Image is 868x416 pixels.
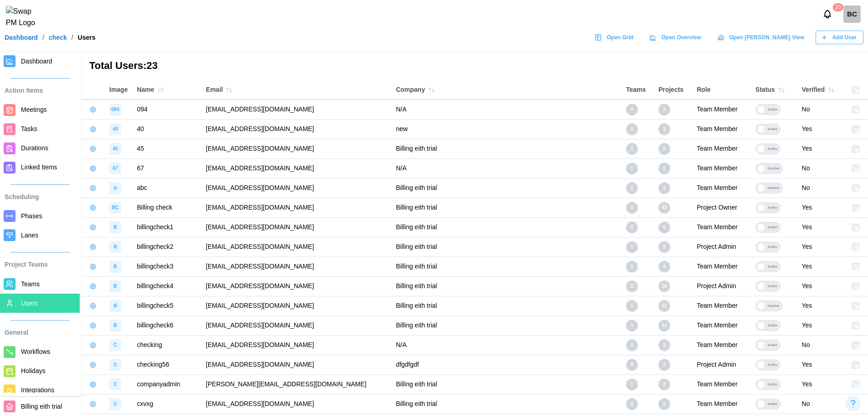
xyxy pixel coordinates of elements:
td: Yes [797,198,847,217]
div: 1 [658,359,670,371]
div: 6 [658,221,670,233]
div: 1 [626,202,638,214]
div: Projects [658,85,688,95]
td: dfgdfgdf [391,355,621,374]
div: Users [78,34,96,41]
div: Project Admin [697,281,746,291]
div: 2 [626,398,638,410]
td: [EMAIL_ADDRESS][DOMAIN_NAME] [201,178,391,198]
td: Billing eith trial [391,394,621,414]
div: 1 [626,123,638,135]
td: [EMAIL_ADDRESS][DOMAIN_NAME] [201,139,391,158]
span: Linked Items [21,163,57,171]
div: 1 [626,300,638,312]
td: Billing eith trial [391,374,621,394]
td: N/A [391,335,621,355]
td: No [797,158,847,178]
td: N/A [391,158,621,178]
div: 45 [137,144,144,154]
div: 1 [626,261,638,273]
td: Yes [797,316,847,335]
h3: Total Users: 23 [89,59,158,73]
div: Active [765,379,780,390]
div: Active [765,124,780,134]
div: image [109,163,121,174]
td: No [797,178,847,198]
div: Company [396,84,617,96]
div: Team Member [697,105,746,115]
td: Yes [797,139,847,158]
td: [PERSON_NAME][EMAIL_ADDRESS][DOMAIN_NAME] [201,374,391,394]
div: Active [765,144,780,154]
div: Team Member [697,301,746,311]
div: billingcheck3 [137,262,173,272]
span: Open Grid [606,31,633,44]
span: Billing eith trial [21,403,62,410]
span: Dashboard [21,58,52,65]
div: 2 [626,104,638,116]
div: cxvxg [137,399,153,409]
div: Teams [626,85,649,95]
div: image [109,221,121,233]
div: Image [109,85,128,95]
div: image [109,241,121,253]
div: 0 [626,339,638,351]
span: Open Overview [661,31,701,44]
div: image [109,261,121,273]
div: Team Member [697,163,746,174]
div: billingcheck4 [137,281,173,291]
td: Yes [797,257,847,276]
div: Active [765,281,780,291]
div: 40 [137,124,144,134]
div: checking56 [137,360,169,370]
div: image [109,280,121,292]
div: image [109,379,121,390]
td: Billing eith trial [391,198,621,217]
td: [EMAIL_ADDRESS][DOMAIN_NAME] [201,100,391,119]
div: Active [765,340,780,350]
div: Team Member [697,124,746,134]
div: 1 [626,182,638,194]
td: Billing eith trial [391,316,621,335]
div: companyadmin [137,379,180,390]
div: Project Owner [697,203,746,213]
div: image [109,202,121,214]
div: 1 [658,104,670,116]
div: Team Member [697,399,746,409]
div: Role [697,85,746,95]
div: Team Member [697,222,746,232]
div: Active [765,203,780,213]
span: Durations [21,144,48,152]
div: 11 [658,300,670,312]
span: Add User [832,31,857,44]
div: 1 [658,123,670,135]
div: Active [765,242,780,252]
div: / [72,34,73,41]
div: BC [843,5,861,23]
div: / [42,34,44,41]
td: [EMAIL_ADDRESS][DOMAIN_NAME] [201,217,391,237]
span: Tasks [21,125,37,132]
div: Team Member [697,262,746,272]
div: Active [765,321,780,331]
td: [EMAIL_ADDRESS][DOMAIN_NAME] [201,198,391,217]
div: billingcheck6 [137,321,173,331]
td: [EMAIL_ADDRESS][DOMAIN_NAME] [201,276,391,296]
div: image [109,359,121,371]
td: Yes [797,355,847,374]
div: Status [755,84,793,96]
td: Billing eith trial [391,296,621,316]
div: image [109,300,121,312]
span: Workflows [21,348,50,355]
span: Holidays [21,367,46,374]
td: No [797,394,847,414]
div: billingcheck1 [137,222,173,232]
td: Yes [797,119,847,139]
div: image [109,398,121,410]
td: Billing eith trial [391,276,621,296]
div: Team Member [697,144,746,154]
td: Yes [797,276,847,296]
td: [EMAIL_ADDRESS][DOMAIN_NAME] [201,316,391,335]
div: image [109,123,121,135]
td: No [797,335,847,355]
